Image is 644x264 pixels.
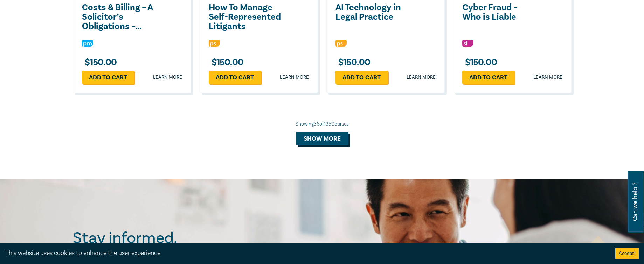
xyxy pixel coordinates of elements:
[209,3,284,31] a: How To Manage Self-Represented Litigants
[335,40,347,47] img: Professional Skills
[335,58,371,67] h3: $ 150.00
[82,40,93,47] img: Practice Management & Business Skills
[153,74,182,81] a: Learn more
[209,40,220,47] img: Professional Skills
[82,71,134,84] a: Add to cart
[462,3,538,22] a: Cyber Fraud – Who is Liable
[462,58,497,67] h3: $ 150.00
[296,132,348,145] button: Show more
[5,249,605,258] div: This website uses cookies to enhance the user experience.
[462,71,515,84] a: Add to cart
[615,248,639,259] button: Accept cookies
[533,74,562,81] a: Learn more
[82,58,117,67] h3: $ 150.00
[632,175,638,228] span: Can we help ?
[280,74,309,81] a: Learn more
[209,58,244,67] h3: $ 150.00
[335,3,411,22] a: AI Technology in Legal Practice
[335,71,388,84] a: Add to cart
[73,229,238,247] h2: Stay informed.
[407,74,436,81] a: Learn more
[73,121,572,128] div: Showing 36 of 135 Courses
[82,3,157,31] a: Costs & Billing – A Solicitor’s Obligations – 2025 Update
[462,40,473,47] img: Substantive Law
[209,71,261,84] a: Add to cart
